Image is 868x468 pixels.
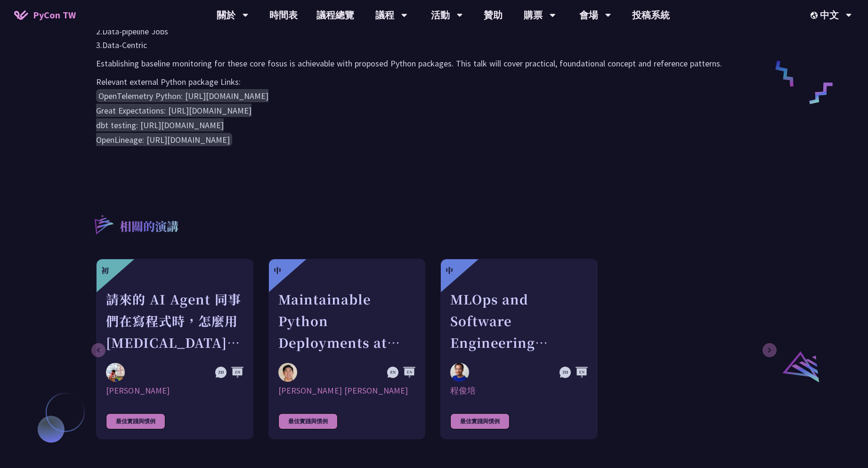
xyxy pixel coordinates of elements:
div: 中 [274,265,281,276]
span: PyCon TW [33,8,76,22]
img: r3.8d01567.svg [81,201,126,247]
a: 初 請來的 AI Agent 同事們在寫程式時，怎麼用 [MEDICAL_DATA] 去除各種幻想與盲點 Keith Yang [PERSON_NAME] 最佳實踐與慣例 [96,259,253,439]
p: 相關的演講 [120,218,178,237]
div: 最佳實踐與慣例 [450,413,510,429]
div: 最佳實踐與慣例 [278,413,338,429]
div: 請來的 AI Agent 同事們在寫程式時，怎麼用 [MEDICAL_DATA] 去除各種幻想與盲點 [106,288,243,353]
a: PyCon TW [5,3,85,27]
p: Establishing baseline monitoring for these core fosus is achievable with proposed Python packages... [96,57,772,70]
img: Keith Yang [106,363,125,382]
div: [PERSON_NAME] [PERSON_NAME] [278,385,416,396]
div: MLOps and Software Engineering Automation Challenges in Production [450,288,588,353]
a: 中 MLOps and Software Engineering Automation Challenges in Production 程俊培 程俊培 最佳實踐與慣例 [440,259,598,439]
code: OpenTelemetry Python: [URL][DOMAIN_NAME] Great Expectations: [URL][DOMAIN_NAME] dbt testing: [URL... [96,89,268,146]
img: Home icon of PyCon TW 2025 [14,10,28,20]
img: 程俊培 [450,363,469,382]
div: 最佳實踐與慣例 [106,413,165,429]
div: 程俊培 [450,385,588,396]
div: [PERSON_NAME] [106,385,243,396]
a: 中 Maintainable Python Deployments at Scale: Decoupling Build from Runtime Justin Lee [PERSON_NAME... [268,259,426,439]
div: Maintainable Python Deployments at Scale: Decoupling Build from Runtime [278,288,416,353]
img: Justin Lee [278,363,297,382]
p: Relevant external Python package Links: [96,75,772,89]
img: Locale Icon [811,12,820,19]
div: 中 [446,265,453,276]
div: 初 [101,265,109,276]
